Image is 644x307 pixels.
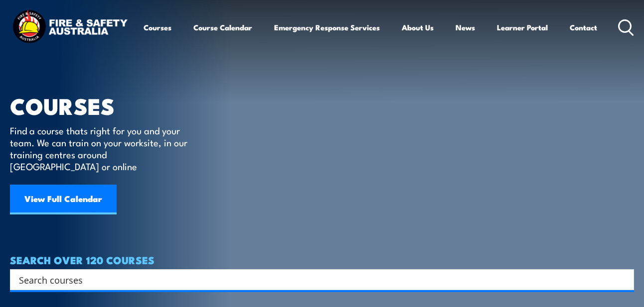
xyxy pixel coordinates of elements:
[144,15,171,39] a: Courses
[497,15,548,39] a: Learner Portal
[193,15,252,39] a: Course Calendar
[456,15,475,39] a: News
[274,15,380,39] a: Emergency Response Services
[10,254,634,265] h4: SEARCH OVER 120 COURSES
[10,124,192,172] p: Find a course thats right for you and your team. We can train on your worksite, in our training c...
[570,15,597,39] a: Contact
[402,15,434,39] a: About Us
[10,96,202,115] h1: COURSES
[10,185,117,214] a: View Full Calendar
[21,273,614,287] form: Search form
[19,272,612,287] input: Search input
[617,273,631,287] button: Search magnifier button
